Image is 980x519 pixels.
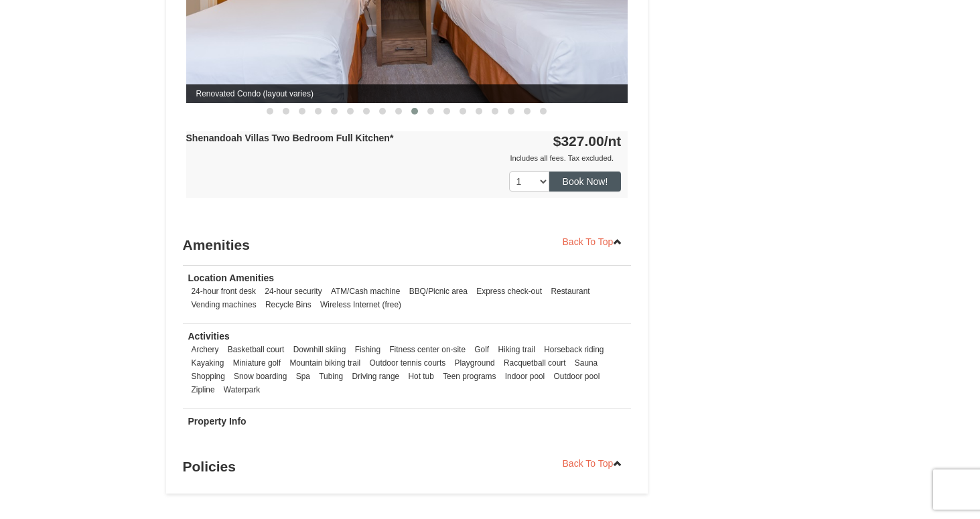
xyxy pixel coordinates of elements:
[224,343,288,356] li: Basketball court
[188,416,247,427] strong: Property Info
[293,370,313,383] li: Spa
[366,356,449,370] li: Outdoor tennis courts
[386,343,469,356] li: Fitness center on-site
[186,151,622,165] div: Includes all fees. Tax excluded.
[290,343,350,356] li: Downhill skiing
[541,343,607,356] li: Horseback riding
[316,370,346,383] li: Tubing
[286,356,364,370] li: Mountain biking trail
[230,356,284,370] li: Miniature golf
[188,343,222,356] li: Archery
[553,133,622,149] strong: $327.00
[494,343,539,356] li: Hiking trail
[188,356,228,370] li: Kayaking
[604,133,622,149] span: /nt
[183,232,632,258] h3: Amenities
[262,298,315,311] li: Recycle Bins
[188,383,218,396] li: Zipline
[183,453,632,480] h3: Policies
[352,343,384,356] li: Fishing
[188,273,275,283] strong: Location Amenities
[186,133,394,143] strong: Shenandoah Villas Two Bedroom Full Kitchen*
[405,370,437,383] li: Hot tub
[439,370,499,383] li: Teen programs
[348,370,403,383] li: Driving range
[188,285,260,298] li: 24-hour front desk
[502,370,549,383] li: Indoor pool
[571,356,601,370] li: Sauna
[500,356,569,370] li: Racquetball court
[230,370,290,383] li: Snow boarding
[188,370,228,383] li: Shopping
[328,285,404,298] li: ATM/Cash machine
[471,343,492,356] li: Golf
[317,298,405,311] li: Wireless Internet (free)
[186,84,628,103] span: Renovated Condo (layout varies)
[188,331,230,342] strong: Activities
[554,453,632,473] a: Back To Top
[451,356,498,370] li: Playground
[220,383,263,396] li: Waterpark
[551,370,604,383] li: Outdoor pool
[406,285,471,298] li: BBQ/Picnic area
[547,285,593,298] li: Restaurant
[261,285,325,298] li: 24-hour security
[549,171,622,192] button: Book Now!
[554,232,632,252] a: Back To Top
[473,285,545,298] li: Express check-out
[188,298,260,311] li: Vending machines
